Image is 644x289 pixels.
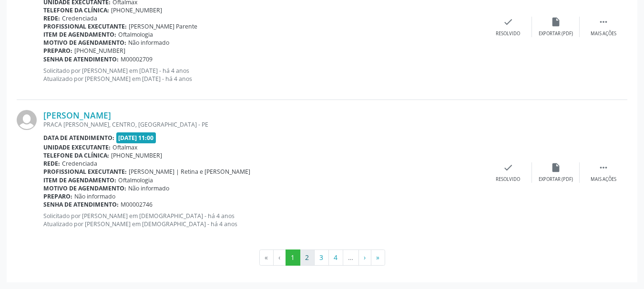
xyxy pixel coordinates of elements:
[598,17,609,27] i: 
[539,176,573,183] div: Exportar (PDF)
[551,162,561,173] i: insert_drive_file
[129,22,197,30] span: [PERSON_NAME] Parente
[314,249,329,266] button: Go to page 3
[43,143,111,151] b: Unidade executante:
[43,212,484,228] p: Solicitado por [PERSON_NAME] em [DEMOGRAPHIC_DATA] - há 4 anos Atualizado por [PERSON_NAME] em [D...
[74,192,115,200] span: Não informado
[286,249,300,266] button: Go to page 1
[496,176,520,183] div: Resolvido
[118,30,153,39] span: Oftalmologia
[43,47,72,55] b: Preparo:
[539,30,573,37] div: Exportar (PDF)
[43,39,126,47] b: Motivo de agendamento:
[128,39,169,47] span: Não informado
[43,200,119,209] b: Senha de atendimento:
[121,200,153,209] span: M00002746
[43,14,60,22] b: Rede:
[43,110,111,120] a: [PERSON_NAME]
[598,162,609,173] i: 
[300,249,315,266] button: Go to page 2
[121,55,153,63] span: M00002709
[43,184,126,192] b: Motivo de agendamento:
[503,17,513,27] i: check
[17,249,627,266] ul: Pagination
[328,249,343,266] button: Go to page 4
[128,184,169,192] span: Não informado
[43,120,484,129] div: PRACA [PERSON_NAME], CENTRO, [GEOGRAPHIC_DATA] - PE
[62,14,97,22] span: Credenciada
[111,6,162,14] span: [PHONE_NUMBER]
[17,110,37,130] img: img
[496,30,520,37] div: Resolvido
[43,168,127,176] b: Profissional executante:
[116,132,156,143] span: [DATE] 11:00
[43,159,60,168] b: Rede:
[43,67,484,83] p: Solicitado por [PERSON_NAME] em [DATE] - há 4 anos Atualizado por [PERSON_NAME] em [DATE] - há 4 ...
[43,22,127,30] b: Profissional executante:
[358,249,371,266] button: Go to next page
[43,192,72,200] b: Preparo:
[129,168,250,176] span: [PERSON_NAME] | Retina e [PERSON_NAME]
[503,162,513,173] i: check
[111,151,162,159] span: [PHONE_NUMBER]
[43,6,109,14] b: Telefone da clínica:
[118,176,153,184] span: Oftalmologia
[551,17,561,27] i: insert_drive_file
[43,176,116,184] b: Item de agendamento:
[112,143,137,151] span: Oftalmax
[371,249,385,266] button: Go to last page
[43,134,114,142] b: Data de atendimento:
[43,151,109,159] b: Telefone da clínica:
[43,55,119,63] b: Senha de atendimento:
[591,176,616,183] div: Mais ações
[74,47,125,55] span: [PHONE_NUMBER]
[43,30,116,39] b: Item de agendamento:
[591,30,616,37] div: Mais ações
[62,159,97,168] span: Credenciada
